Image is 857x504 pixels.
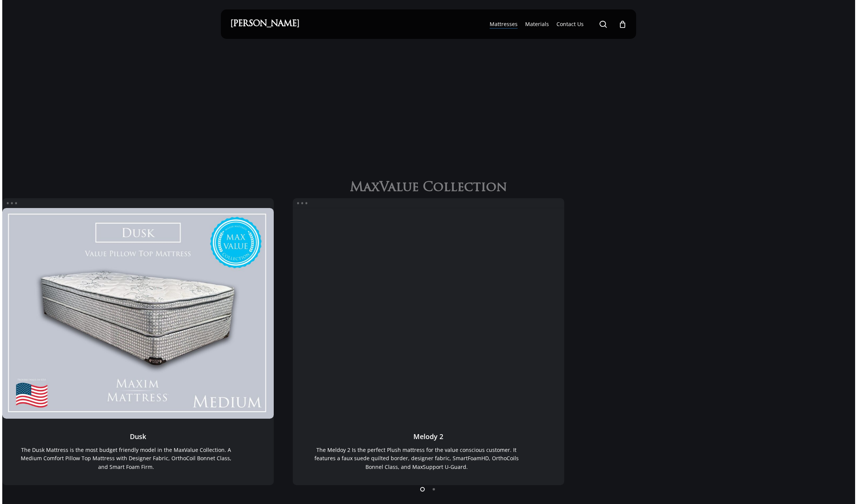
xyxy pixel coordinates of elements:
li: Page dot 2 [429,483,440,495]
a: [PERSON_NAME] [230,20,299,28]
a: Materials [525,20,549,28]
li: Page dot 1 [417,483,429,495]
a: Cart [618,20,627,28]
span: Collection [423,180,507,196]
a: Mattresses [490,20,518,28]
span: MaxValue [350,180,419,196]
h2: MaxValue Collection [347,179,511,196]
nav: Main Menu [486,9,627,39]
a: Contact Us [556,20,584,28]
